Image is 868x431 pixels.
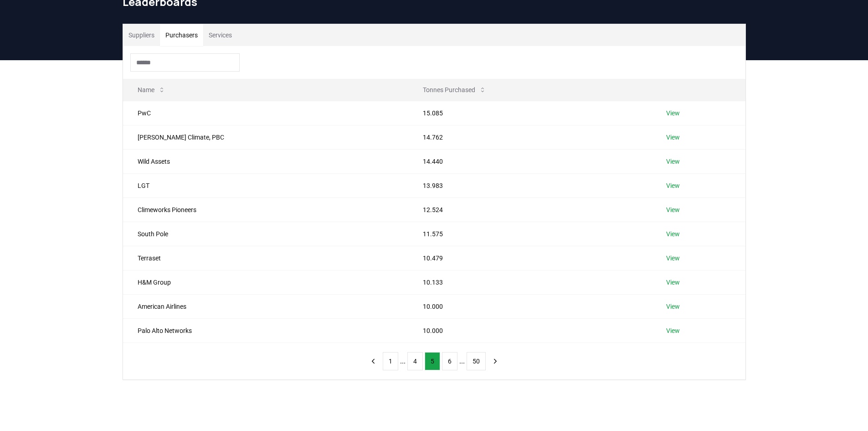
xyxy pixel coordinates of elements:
[407,352,423,370] button: 4
[123,101,408,125] td: PwC
[425,352,440,370] button: 5
[666,326,680,335] a: View
[408,246,652,270] td: 10.479
[400,356,406,367] li: ...
[123,24,160,46] button: Suppliers
[130,81,173,99] button: Name
[203,24,237,46] button: Services
[416,81,493,99] button: Tonnes Purchased
[123,294,408,318] td: American Airlines
[408,270,652,294] td: 10.133
[123,149,408,173] td: Wild Assets
[408,125,652,149] td: 14.762
[666,302,680,311] a: View
[666,278,680,287] a: View
[666,181,680,190] a: View
[408,173,652,197] td: 13.983
[408,149,652,173] td: 14.440
[666,229,680,239] a: View
[666,157,680,166] a: View
[123,222,408,246] td: South Pole
[123,318,408,343] td: Palo Alto Networks
[123,197,408,222] td: Climeworks Pioneers
[666,205,680,214] a: View
[459,356,465,367] li: ...
[488,352,503,370] button: next page
[123,270,408,294] td: H&M Group
[442,352,457,370] button: 6
[408,222,652,246] td: 11.575
[383,352,398,370] button: 1
[408,101,652,125] td: 15.085
[467,352,486,370] button: 50
[666,133,680,142] a: View
[408,294,652,318] td: 10.000
[666,109,680,118] a: View
[408,318,652,343] td: 10.000
[408,197,652,222] td: 12.524
[365,352,381,370] button: previous page
[123,125,408,149] td: [PERSON_NAME] Climate, PBC
[123,173,408,197] td: LGT
[666,254,680,263] a: View
[123,246,408,270] td: Terraset
[160,24,203,46] button: Purchasers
